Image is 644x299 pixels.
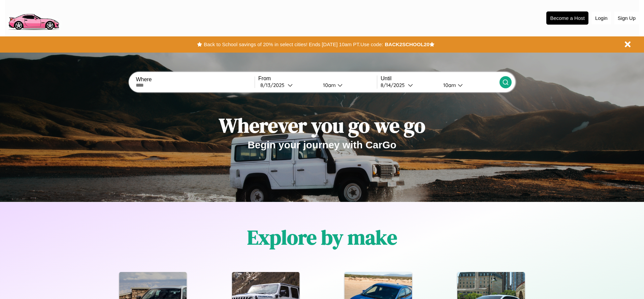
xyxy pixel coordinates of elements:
label: From [258,76,377,82]
button: 8/13/2025 [258,82,318,89]
label: Where [136,77,254,83]
div: 8 / 13 / 2025 [260,82,288,88]
button: Back to School savings of 20% in select cities! Ends [DATE] 10am PT.Use code: [202,40,385,49]
b: BACK2SCHOOL20 [385,41,429,47]
div: 8 / 14 / 2025 [381,82,408,88]
h1: Explore by make [247,223,397,251]
img: logo [5,3,62,32]
div: 10am [320,82,337,88]
label: Until [381,76,499,82]
button: 10am [438,82,499,89]
button: 10am [318,82,377,89]
button: Become a Host [546,11,588,25]
button: Login [592,12,611,24]
button: Sign Up [614,12,639,24]
div: 10am [440,82,458,88]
